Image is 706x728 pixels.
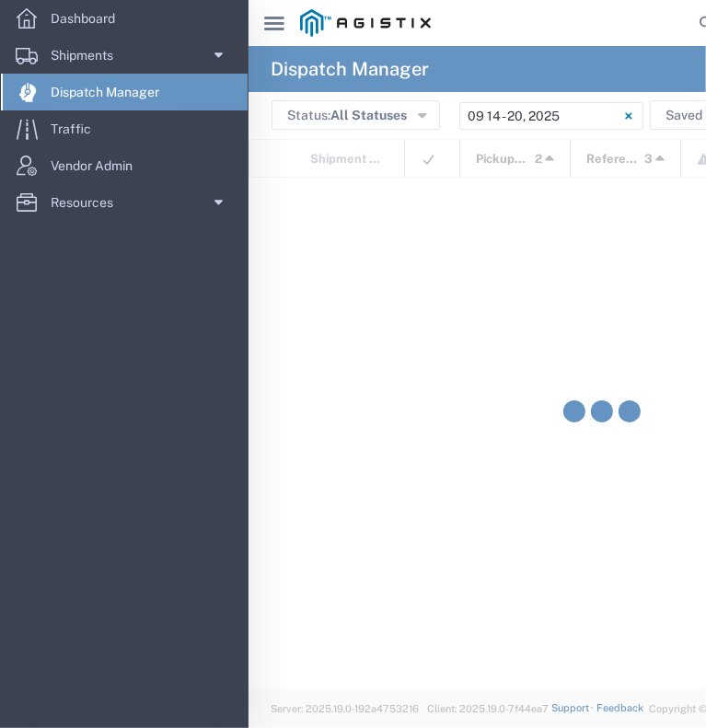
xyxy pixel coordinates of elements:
img: logo [300,9,431,37]
span: Resources [51,184,126,221]
span: All Statuses [330,108,407,122]
a: Dispatch Manager [1,74,248,110]
h4: Dispatch Manager [271,46,429,92]
button: Status:All Statuses [272,100,440,130]
a: Feedback [596,702,643,713]
span: Shipments [51,37,126,74]
span: Server: 2025.19.0-192a4753216 [271,703,419,714]
a: Vendor Admin [1,147,248,184]
span: Client: 2025.19.0-7f44ea7 [427,703,549,714]
a: Shipments [1,37,248,74]
span: Vendor Admin [51,147,145,184]
a: Support [551,702,597,713]
span: Dispatch Manager [51,74,172,110]
a: Resources [1,184,248,221]
span: Traffic [51,110,104,147]
a: Traffic [1,110,248,147]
